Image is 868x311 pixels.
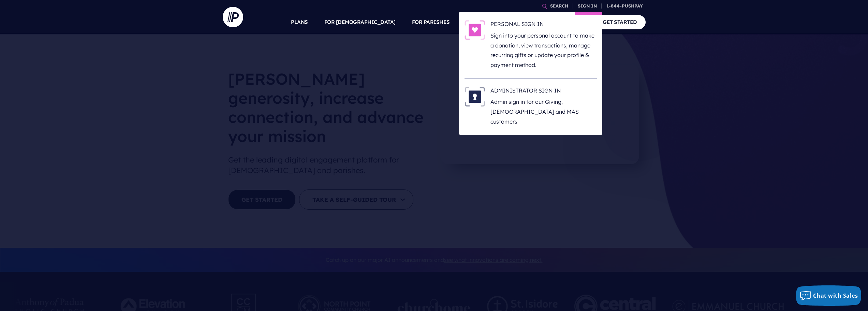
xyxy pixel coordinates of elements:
a: EXPLORE [513,10,536,34]
button: Chat with Sales [796,285,862,306]
img: PERSONAL SIGN IN - Illustration [465,20,485,40]
p: Sign into your personal account to make a donation, view transactions, manage recurring gifts or ... [490,31,597,70]
h6: PERSONAL SIGN IN [490,20,597,30]
a: ADMINISTRATOR SIGN IN - Illustration ADMINISTRATOR SIGN IN Admin sign in for our Giving, [DEMOGRA... [465,87,597,127]
p: Admin sign in for our Giving, [DEMOGRAPHIC_DATA] and MAS customers [490,97,597,126]
a: PLANS [291,10,308,34]
span: Chat with Sales [813,292,858,299]
a: SOLUTIONS [466,10,497,34]
a: COMPANY [553,10,578,34]
img: ADMINISTRATOR SIGN IN - Illustration [465,87,485,107]
a: FOR [DEMOGRAPHIC_DATA] [324,10,396,34]
a: GET STARTED [594,15,646,29]
a: FOR PARISHES [412,10,450,34]
h6: ADMINISTRATOR SIGN IN [490,87,597,97]
a: PERSONAL SIGN IN - Illustration PERSONAL SIGN IN Sign into your personal account to make a donati... [465,20,597,70]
